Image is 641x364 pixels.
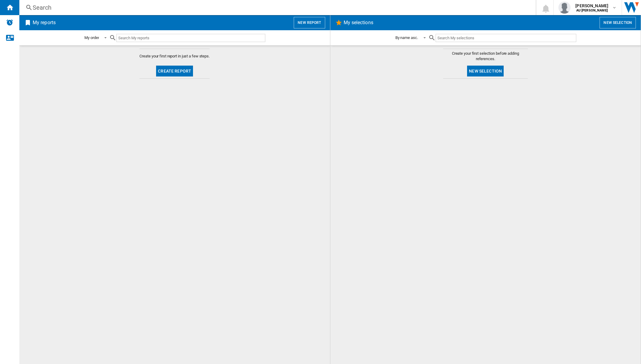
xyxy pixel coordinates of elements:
[436,34,576,42] input: Search My selections
[116,34,265,42] input: Search My reports
[139,54,210,59] span: Create your first report in just a few steps.
[156,66,193,76] button: Create report
[395,35,418,40] div: By name asc.
[467,66,504,76] button: New selection
[6,19,13,26] img: alerts-logo.svg
[576,8,608,12] b: AU [PERSON_NAME]
[342,17,374,28] h2: My selections
[600,17,636,28] button: New selection
[31,17,57,28] h2: My reports
[33,3,520,12] div: Search
[443,51,528,62] span: Create your first selection before adding references.
[84,35,99,40] div: My order
[558,2,571,14] img: profile.jpg
[575,3,608,9] span: [PERSON_NAME]
[294,17,325,28] button: New report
